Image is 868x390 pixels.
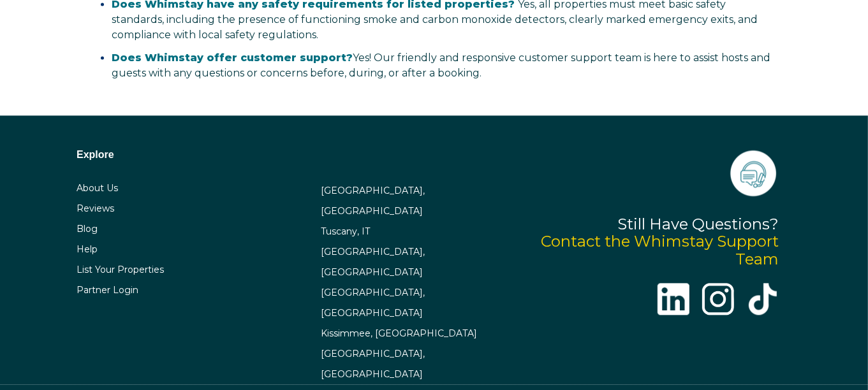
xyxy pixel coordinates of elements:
[77,284,138,296] a: Partner Login
[617,215,779,233] span: Still Have Questions?
[541,232,779,268] a: Contact the Whimstay Support Team
[321,185,425,217] a: [GEOGRAPHIC_DATA], [GEOGRAPHIC_DATA]
[321,348,425,380] a: [GEOGRAPHIC_DATA], [GEOGRAPHIC_DATA]
[77,264,164,275] a: List Your Properties
[77,182,118,194] a: About Us
[658,283,689,315] img: linkedin-logo
[112,52,770,79] span: Yes! Our friendly and responsive customer support team is here to assist hosts and guests with an...
[77,203,114,214] a: Reviews
[747,283,779,315] img: tik-tok
[321,287,425,319] a: [GEOGRAPHIC_DATA], [GEOGRAPHIC_DATA]
[77,243,98,255] a: Help
[321,246,425,278] a: [GEOGRAPHIC_DATA], [GEOGRAPHIC_DATA]
[321,328,477,339] a: Kissimmee, [GEOGRAPHIC_DATA]
[112,52,353,64] strong: Does Whimstay offer customer support?
[321,226,370,237] a: Tuscany, IT
[77,149,114,160] span: Explore
[77,223,98,235] a: Blog
[728,147,779,198] img: icons-21
[702,283,734,315] img: instagram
